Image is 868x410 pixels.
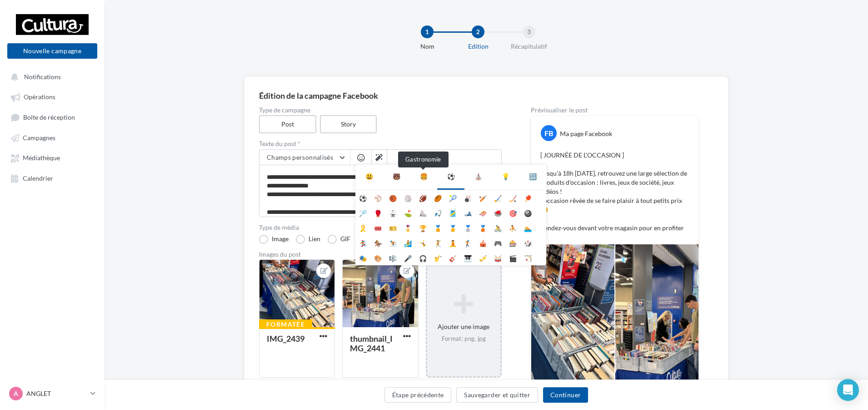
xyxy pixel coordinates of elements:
div: 😃 [365,172,373,181]
div: ⚽ [447,172,455,181]
li: 🏏 [475,190,490,205]
li: 🎮 [490,235,505,250]
p: ANGLET [26,389,87,398]
li: 🎖️ [400,220,415,235]
li: 🥊 [370,205,385,220]
li: 🎤 [400,250,415,265]
li: 🎾 [445,190,460,205]
li: 🚴 [490,220,505,235]
span: Calendrier [23,174,53,182]
div: Formatée [259,319,312,329]
li: 🎳 [460,190,475,205]
li: 🎬 [505,250,520,265]
span: Boîte de réception [23,113,75,121]
li: 🎣 [430,205,445,220]
li: 🏊 [520,220,535,235]
li: 🥉 [475,220,490,235]
li: 🏂 [355,235,370,250]
li: 🎸 [445,250,460,265]
li: 🎱 [520,205,535,220]
span: Notifications [24,73,61,81]
li: 🏉 [430,190,445,205]
li: 🎼 [385,250,400,265]
label: Lien [296,235,320,244]
button: Étape précédente [384,387,452,403]
div: 3 [523,25,535,38]
li: 🎰 [505,235,520,250]
li: 🎗️ [355,220,370,235]
div: 🍔 [420,172,428,181]
a: Médiathèque [5,149,99,166]
span: Champs personnalisés [267,153,333,161]
li: 🤾 [430,235,445,250]
li: 🎟️ [370,220,385,235]
span: Opérations [24,93,55,101]
li: 🎯 [505,205,520,220]
button: Notifications [5,68,95,85]
a: Calendrier [5,170,99,186]
li: 🎿 [460,205,475,220]
li: 🧘 [445,235,460,250]
a: Boîte de réception [5,109,99,126]
li: 🤸 [415,235,430,250]
p: [ JOURNÉE DE L'OCCASION ] Jusqu'à 18h [DATE], retrouvez une large sélection de produits d'occasio... [540,151,689,233]
li: 🏓 [520,190,535,205]
div: 2 [472,25,484,38]
a: A ANGLET [7,385,97,402]
li: 🎲 [520,235,535,250]
div: Gastronomie [398,152,449,167]
div: Edition [449,42,507,51]
li: 🎧 [415,250,430,265]
div: Open Intercom Messenger [837,379,859,401]
li: ⛹️ [505,220,520,235]
li: ⚽ [355,190,370,205]
li: 🏑 [490,190,505,205]
label: Image [259,235,289,244]
div: 🐻 [393,172,400,181]
li: ⛸️ [415,205,430,220]
div: Images du post [259,251,502,258]
a: Opérations [5,88,99,105]
li: 🏅 [430,220,445,235]
li: 🏒 [505,190,520,205]
div: Récapitulatif [500,42,558,51]
label: Type de média [259,224,502,231]
li: 🏸 [355,205,370,220]
div: 💡 [502,172,509,181]
div: Prévisualiser le post [531,107,699,113]
li: 🎭 [355,250,370,265]
li: 🏆 [415,220,430,235]
li: 🏄 [400,235,415,250]
li: 🥋 [385,205,400,220]
li: ⛳ [400,205,415,220]
button: Sauvegarder et quitter [456,387,538,403]
li: 🥁 [490,250,505,265]
div: Édition de la campagne Facebook [259,91,713,100]
div: ⛪ [474,172,482,181]
label: Story [320,115,377,133]
label: Post [259,115,316,133]
li: 🎪 [475,235,490,250]
a: Campagnes [5,129,99,146]
li: 🥌 [490,205,505,220]
span: Médiathèque [23,154,60,162]
div: IMG_2439 [267,334,304,344]
li: 🥈 [460,220,475,235]
li: 🏹 [520,250,535,265]
li: 🏐 [400,190,415,205]
div: FB [541,125,557,141]
span: A [14,389,18,398]
div: 1 [421,25,434,38]
label: GIF [328,235,350,244]
button: Champs personnalisés [259,150,350,165]
li: 🎫 [385,220,400,235]
li: 🎺 [475,250,490,265]
li: 🎷 [430,250,445,265]
button: Continuer [543,387,588,403]
div: Nom [398,42,456,51]
li: 🏀 [385,190,400,205]
li: 🎹 [460,250,475,265]
button: Nouvelle campagne [7,43,97,59]
div: 🔣 [529,172,537,181]
div: Ma page Facebook [560,129,612,138]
